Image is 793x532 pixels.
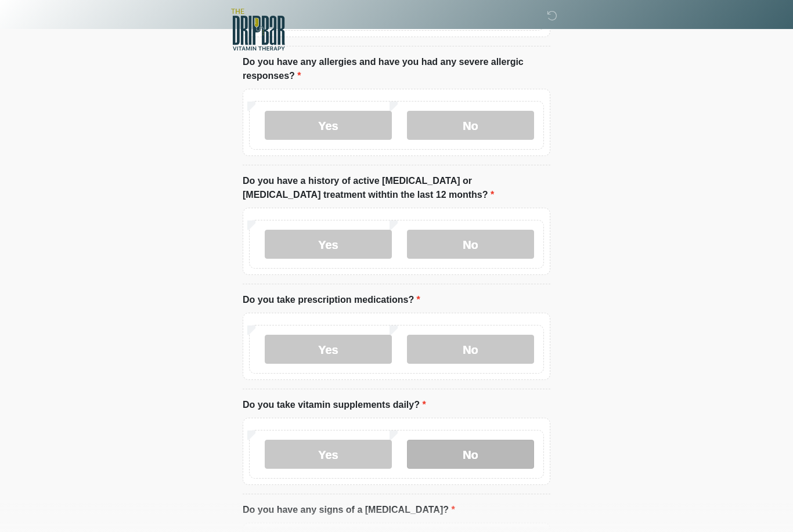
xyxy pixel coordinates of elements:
label: No [407,230,534,259]
label: No [407,440,534,469]
label: Do you have any allergies and have you had any severe allergic responses? [243,55,550,83]
label: Yes [265,230,392,259]
label: Do you take vitamin supplements daily? [243,398,426,412]
label: Do you take prescription medications? [243,293,420,307]
label: Yes [265,111,392,140]
label: No [407,111,534,140]
label: Yes [265,335,392,364]
img: The DRIPBaR - Lubbock Logo [231,9,285,50]
label: No [407,335,534,364]
label: Do you have a history of active [MEDICAL_DATA] or [MEDICAL_DATA] treatment withtin the last 12 mo... [243,174,550,202]
label: Do you have any signs of a [MEDICAL_DATA]? [243,503,455,517]
label: Yes [265,440,392,469]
